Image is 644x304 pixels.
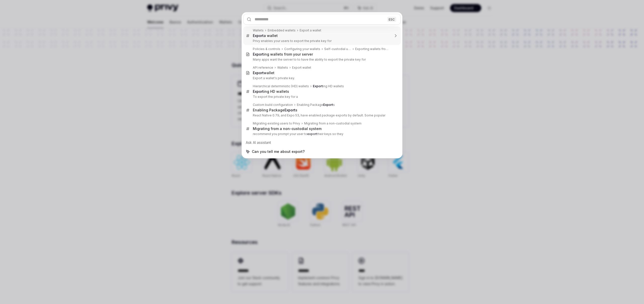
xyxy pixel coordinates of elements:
[313,84,323,88] b: Export
[253,52,264,56] b: Export
[253,66,273,70] div: API reference
[268,28,296,32] div: Embedded wallets
[253,52,313,57] div: ing wallets from your server
[253,108,297,112] div: Enabling Package s
[253,71,264,75] b: Export
[253,33,264,38] b: Export
[253,58,390,62] p: Many apps want the server to to have the ability to export the private key for
[253,121,300,125] div: Migrating existing users to Privy
[297,103,335,107] div: Enabling Package s
[253,84,309,88] div: Hierarchical deterministic (HD) wallets
[253,71,274,75] div: wallet
[324,47,351,51] div: Self-custodial user wallets
[253,28,264,32] div: Wallets
[253,39,390,43] p: Privy enables your users to export the private key for
[323,103,333,107] b: Export
[285,108,295,112] b: Export
[300,28,321,32] div: Export a wallet
[253,76,390,80] p: Export a wallet's private key.
[355,47,390,51] div: Exporting wallets from your server
[253,95,390,99] p: To export the private key for a
[253,89,264,94] b: Export
[253,33,278,38] div: a wallet
[253,89,289,94] div: ing HD wallets
[252,149,305,154] span: Can you tell me about export?
[307,132,317,136] b: export
[284,47,320,51] div: Configuring your wallets
[253,126,321,131] div: Migrating from a non-custodial system
[304,121,361,125] div: Migrating from a non-custodial system
[253,132,390,136] p: recommend you prompt your user to their keys so they
[387,17,396,22] div: ESC
[253,113,390,117] p: React Native 0.79, and Expo 53, have enabled package exports by default. Some popular
[292,66,311,70] div: Export wallet
[277,66,288,70] div: Wallets
[253,103,293,107] div: Custom build configuration
[243,138,401,147] div: Ask AI assistant
[253,47,280,51] div: Policies & controls
[313,84,344,88] div: ing HD wallets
